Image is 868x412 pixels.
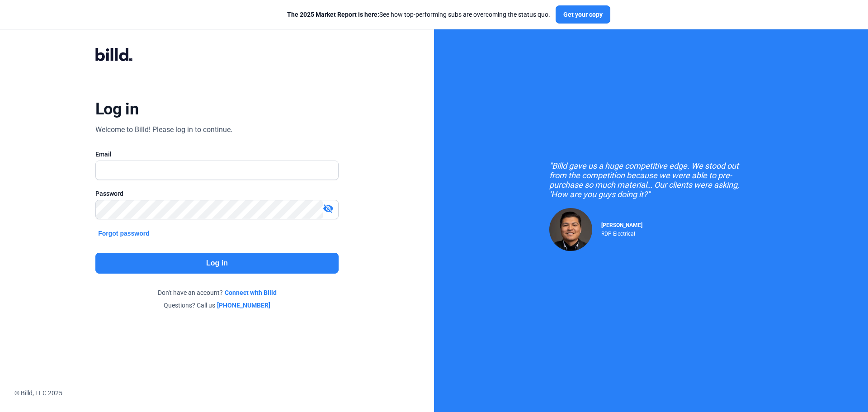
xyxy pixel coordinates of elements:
a: [PHONE_NUMBER] [217,301,270,310]
div: Password [95,189,339,198]
a: Connect with Billd [225,288,277,297]
button: Get your copy [556,5,610,24]
div: Don't have an account? [95,288,339,297]
span: [PERSON_NAME] [601,222,642,228]
div: "Billd gave us a huge competitive edge. We stood out from the competition because we were able to... [549,161,753,199]
div: See how top-performing subs are overcoming the status quo. [287,10,550,19]
div: Log in [95,99,138,119]
button: Log in [95,253,339,274]
img: Raul Pacheco [549,208,592,251]
span: The 2025 Market Report is here: [287,11,379,18]
mat-icon: visibility_off [323,203,334,214]
div: Welcome to Billd! Please log in to continue. [95,124,232,135]
div: Email [95,150,339,159]
div: Questions? Call us [95,301,339,310]
button: Forgot password [95,228,152,238]
div: RDP Electrical [601,228,642,237]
